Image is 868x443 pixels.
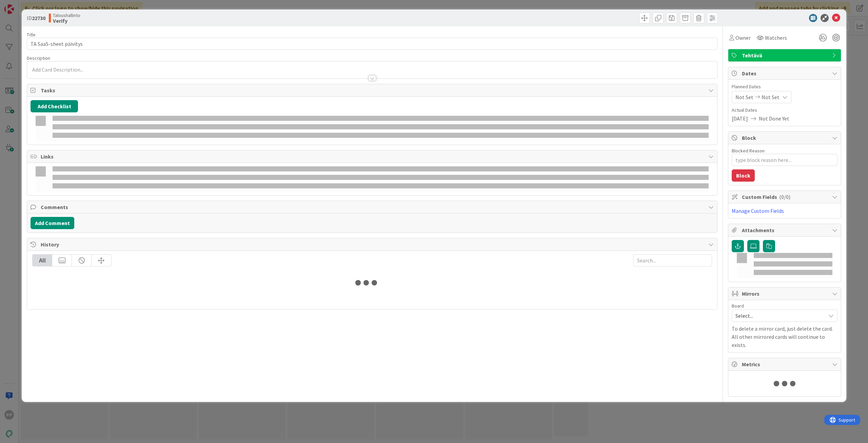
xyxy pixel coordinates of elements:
[14,1,31,9] span: Support
[742,51,829,59] span: Tehtävä
[735,311,822,320] span: Select...
[735,34,751,42] span: Owner
[27,32,36,38] label: Title
[41,203,705,211] span: Comments
[27,38,717,50] input: type card name here...
[762,93,780,101] span: Not Set
[41,240,705,248] span: History
[732,169,755,182] button: Block
[27,14,45,22] span: ID
[732,325,837,349] p: To delete a mirror card, just delete the card. All other mirrored cards will continue to exists.
[742,134,829,142] span: Block
[41,152,705,161] span: Links
[759,114,789,123] span: Not Done Yet
[742,360,829,368] span: Metrics
[732,148,765,154] label: Blocked Reason
[742,193,829,201] span: Custom Fields
[53,13,80,18] span: Taloushallinto
[41,86,705,94] span: Tasks
[27,55,50,61] span: Description
[732,83,837,90] span: Planned Dates
[732,114,748,123] span: [DATE]
[742,226,829,234] span: Attachments
[735,93,753,101] span: Not Set
[732,207,784,214] a: Manage Custom Fields
[732,107,837,114] span: Actual Dates
[31,100,78,112] button: Add Checklist
[732,303,744,308] span: Board
[31,217,74,229] button: Add Comment
[742,69,829,77] span: Dates
[633,254,712,266] input: Search...
[765,34,787,42] span: Watchers
[33,255,52,266] div: All
[779,193,790,200] span: ( 0/0 )
[32,15,45,21] b: 22730
[53,18,80,23] b: Verify
[742,290,829,298] span: Mirrors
